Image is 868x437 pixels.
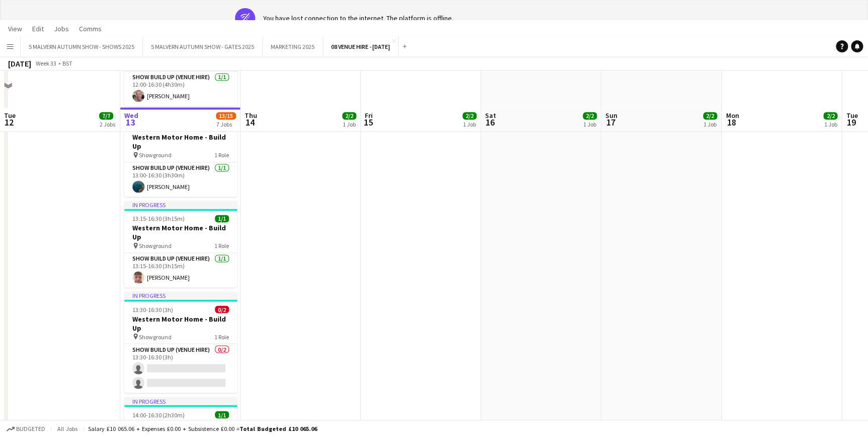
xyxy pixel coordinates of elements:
[263,37,323,56] button: MARKETING 2025
[79,24,102,33] span: Comms
[62,59,72,67] div: BST
[54,24,69,33] span: Jobs
[343,120,356,128] div: 1 Job
[824,120,837,128] div: 1 Job
[33,59,58,67] span: Week 33
[124,253,237,287] app-card-role: Show Build Up (Venue Hire)1/113:15-16:30 (3h15m)[PERSON_NAME]
[846,111,857,120] span: Tue
[55,425,80,432] span: All jobs
[604,116,617,128] span: 17
[139,333,172,340] span: Showground
[139,242,172,249] span: Showground
[605,111,617,120] span: Sun
[583,112,597,119] span: 2/2
[28,22,48,35] a: Edit
[132,305,173,313] span: 13:30-16:30 (3h)
[726,111,739,120] span: Mon
[703,112,717,119] span: 2/2
[124,110,237,197] app-job-card: In progress13:00-16:30 (3h30m)1/1Western Motor Home - Build Up Showground1 RoleShow Build Up (Ven...
[724,116,739,128] span: 18
[124,133,237,151] h3: Western Motor Home - Build Up
[703,120,717,128] div: 1 Job
[823,112,837,119] span: 2/2
[124,111,138,120] span: Wed
[214,242,229,249] span: 1 Role
[342,112,356,119] span: 2/2
[463,120,476,128] div: 1 Job
[124,201,237,287] app-job-card: In progress13:15-16:30 (3h15m)1/1Western Motor Home - Build Up Showground1 RoleShow Build Up (Ven...
[216,112,236,119] span: 13/15
[215,215,229,222] span: 1/1
[99,112,113,119] span: 7/7
[8,58,31,69] div: [DATE]
[245,111,257,120] span: Thu
[323,37,399,56] button: 08 VENUE HIRE - [DATE]
[124,291,237,299] div: In progress
[143,37,263,56] button: 5 MALVERN AUTUMN SHOW - GATES 2025
[462,112,477,119] span: 2/2
[88,425,317,432] div: Salary £10 065.06 + Expenses £0.00 + Subsistence £0.00 =
[75,22,106,35] a: Comms
[214,151,229,159] span: 1 Role
[4,22,26,35] a: View
[16,425,45,432] span: Budgeted
[363,116,373,128] span: 15
[132,215,185,222] span: 13:15-16:30 (3h15m)
[4,111,16,120] span: Tue
[485,111,496,120] span: Sat
[263,14,453,23] div: You have lost connection to the internet. The platform is offline.
[124,314,237,332] h3: Western Motor Home - Build Up
[32,24,44,33] span: Edit
[240,425,317,432] span: Total Budgeted £10 065.06
[8,24,22,33] span: View
[215,305,229,313] span: 0/2
[124,291,237,393] app-job-card: In progress13:30-16:30 (3h)0/2Western Motor Home - Build Up Showground1 RoleShow Build Up (Venue ...
[21,37,143,56] button: 5 MALVERN AUTUMN SHOW - SHOWS 2025
[50,22,73,35] a: Jobs
[365,111,373,120] span: Fri
[124,162,237,197] app-card-role: Show Build Up (Venue Hire)1/113:00-16:30 (3h30m)[PERSON_NAME]
[583,120,596,128] div: 1 Job
[124,223,237,241] h3: Western Motor Home - Build Up
[844,116,857,128] span: 19
[123,116,138,128] span: 13
[124,397,237,405] div: In progress
[124,201,237,209] div: In progress
[124,72,237,106] app-card-role: Show Build Up (Venue Hire)1/112:00-16:30 (4h30m)[PERSON_NAME]
[243,116,257,128] span: 14
[139,151,172,159] span: Showground
[215,411,229,418] span: 1/1
[484,116,496,128] span: 16
[5,423,47,434] button: Budgeted
[124,344,237,393] app-card-role: Show Build Up (Venue Hire)0/213:30-16:30 (3h)
[100,120,115,128] div: 2 Jobs
[132,411,185,418] span: 14:00-16:30 (2h30m)
[216,120,235,128] div: 7 Jobs
[214,333,229,340] span: 1 Role
[3,116,16,128] span: 12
